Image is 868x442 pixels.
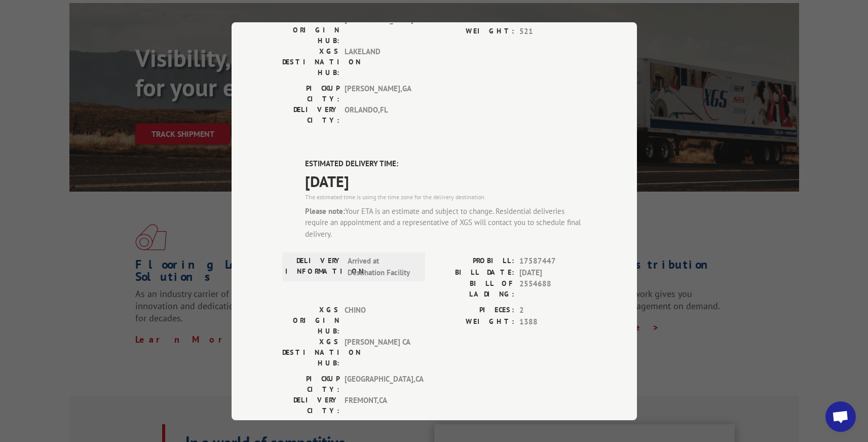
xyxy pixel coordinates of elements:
span: [GEOGRAPHIC_DATA] [345,14,413,46]
label: PICKUP CITY: [282,374,339,395]
span: [PERSON_NAME] CA [345,337,413,369]
label: PIECES: [434,305,514,316]
label: XGS ORIGIN HUB: [282,305,339,337]
span: 17587447 [519,255,586,267]
span: 1388 [519,316,586,327]
label: XGS ORIGIN HUB: [282,14,339,46]
span: [PERSON_NAME] , GA [345,83,413,104]
label: DELIVERY CITY: [282,395,339,416]
label: XGS DESTINATION HUB: [282,337,339,369]
span: FREMONT , CA [345,395,413,416]
span: 2 [519,305,586,316]
span: CHINO [345,305,413,337]
div: The estimated time is using the time zone for the delivery destination. [305,192,586,201]
span: [GEOGRAPHIC_DATA] , CA [345,374,413,395]
label: WEIGHT: [434,316,514,327]
div: Your ETA is an estimate and subject to change. Residential deliveries require an appointment and ... [305,205,586,240]
span: 2554688 [519,278,586,300]
span: LAKELAND [345,46,413,78]
label: DELIVERY CITY: [282,104,339,126]
span: 521 [519,25,586,37]
strong: Please note: [305,206,345,215]
label: BILL DATE: [434,267,514,278]
label: PICKUP CITY: [282,83,339,104]
label: PROBILL: [434,255,514,267]
label: BILL OF LADING: [434,278,514,300]
span: ORLANDO , FL [345,104,413,126]
label: DELIVERY INFORMATION: [285,255,343,278]
label: ESTIMATED DELIVERY TIME: [305,158,586,170]
span: [DATE] [519,267,586,278]
span: Arrived at Destination Facility [348,255,416,278]
label: XGS DESTINATION HUB: [282,46,339,78]
span: [DATE] [305,169,586,192]
a: Open chat [825,401,856,432]
label: WEIGHT: [434,25,514,37]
